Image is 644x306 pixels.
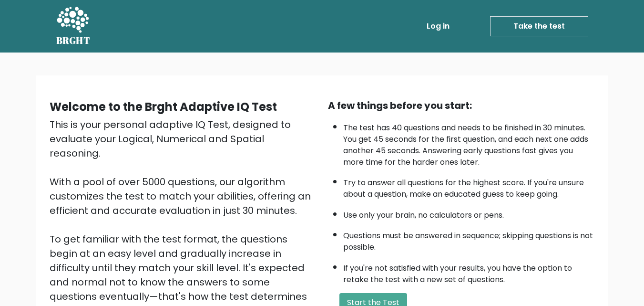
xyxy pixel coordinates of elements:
a: Take the test [490,16,588,36]
li: Use only your brain, no calculators or pens. [343,205,595,221]
a: Log in [423,17,453,36]
li: If you're not satisfied with your results, you have the option to retake the test with a new set ... [343,258,595,285]
li: Questions must be answered in sequence; skipping questions is not possible. [343,225,595,253]
li: Try to answer all questions for the highest score. If you're unsure about a question, make an edu... [343,172,595,200]
h5: BRGHT [56,35,91,46]
a: BRGHT [56,4,91,49]
li: The test has 40 questions and needs to be finished in 30 minutes. You get 45 seconds for the firs... [343,117,595,168]
div: A few things before you start: [328,98,595,113]
b: Welcome to the Brght Adaptive IQ Test [50,99,277,115]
